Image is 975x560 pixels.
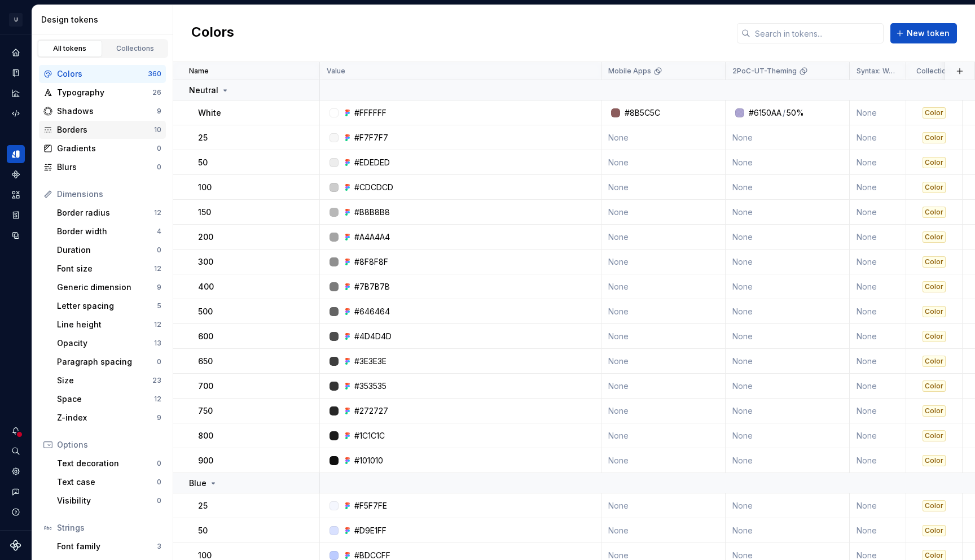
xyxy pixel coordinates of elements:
[148,69,161,78] div: 360
[354,107,387,119] div: #FFFFFF
[7,84,25,102] a: Analytics
[57,87,152,98] div: Typography
[850,175,906,200] td: None
[157,413,161,422] div: 9
[726,250,850,274] td: None
[57,263,154,274] div: Font size
[354,182,393,193] div: #CDCDCD
[57,244,157,256] div: Duration
[354,306,390,317] div: #646464
[923,356,946,367] div: Color
[189,85,218,96] p: Neutral
[52,390,166,408] a: Space12
[601,423,726,448] td: None
[625,107,660,119] div: #8B5C5C
[2,7,29,32] button: U
[154,320,161,329] div: 12
[57,124,154,135] div: Borders
[923,455,946,466] div: Color
[923,525,946,536] div: Color
[189,478,207,489] p: Blue
[354,231,390,243] div: #A4A4A4
[601,324,726,349] td: None
[57,161,157,173] div: Blurs
[52,297,166,315] a: Letter spacing5
[7,206,25,224] a: Storybook stories
[749,107,781,119] div: #6150AA
[354,500,387,511] div: #F5F7FE
[850,423,906,448] td: None
[57,375,152,386] div: Size
[7,226,25,244] div: Data sources
[39,158,166,176] a: Blurs0
[354,380,387,392] div: #353535
[39,121,166,139] a: Borders10
[787,107,804,119] div: 50%
[354,207,390,218] div: #B8B8B8
[198,500,208,511] p: 25
[198,405,213,417] p: 750
[726,324,850,349] td: None
[923,207,946,218] div: Color
[726,448,850,473] td: None
[857,67,897,76] p: Syntax: Web
[198,157,208,168] p: 50
[57,319,154,330] div: Line height
[57,189,161,200] div: Dimensions
[923,281,946,292] div: Color
[198,281,214,292] p: 400
[726,349,850,374] td: None
[57,476,157,488] div: Text case
[923,306,946,317] div: Color
[726,200,850,225] td: None
[39,102,166,120] a: Shadows9
[10,540,21,551] svg: Supernova Logo
[354,525,387,536] div: #D9E1FF
[923,157,946,168] div: Color
[198,455,213,466] p: 900
[7,104,25,123] a: Code automation
[7,442,25,460] div: Search ⌘K
[916,67,950,76] p: Collection
[354,281,390,292] div: #7B7B7B
[923,182,946,193] div: Color
[726,125,850,150] td: None
[107,44,164,53] div: Collections
[601,274,726,299] td: None
[52,241,166,259] a: Duration0
[923,380,946,392] div: Color
[601,493,726,518] td: None
[726,423,850,448] td: None
[198,331,213,342] p: 600
[52,316,166,334] a: Line height12
[907,28,950,39] span: New token
[57,495,157,506] div: Visibility
[57,541,157,552] div: Font family
[732,67,797,76] p: 2PoC-UT-Theming
[52,204,166,222] a: Border radius12
[157,357,161,366] div: 0
[198,306,213,317] p: 500
[850,299,906,324] td: None
[601,200,726,225] td: None
[157,246,161,255] div: 0
[601,225,726,250] td: None
[7,462,25,480] a: Settings
[157,542,161,551] div: 3
[601,448,726,473] td: None
[354,455,383,466] div: #101010
[726,518,850,543] td: None
[7,145,25,163] a: Design tokens
[189,67,209,76] p: Name
[923,132,946,143] div: Color
[57,68,148,80] div: Colors
[39,84,166,102] a: Typography26
[7,43,25,62] a: Home
[850,493,906,518] td: None
[57,522,161,533] div: Strings
[726,225,850,250] td: None
[157,107,161,116] div: 9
